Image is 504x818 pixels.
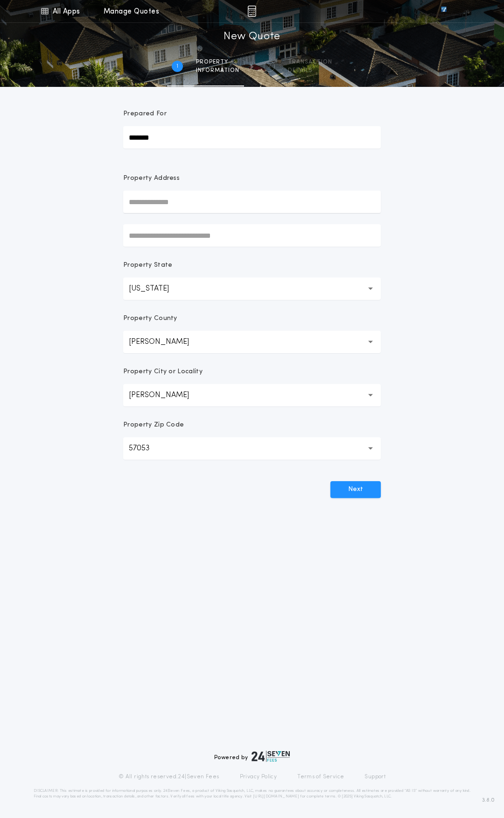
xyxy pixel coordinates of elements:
[123,126,381,149] input: Prepared For
[247,6,256,17] img: img
[253,795,299,798] a: [URL][DOMAIN_NAME]
[129,336,204,348] p: [PERSON_NAME]
[123,420,184,430] p: Property Zip Code
[123,314,177,323] p: Property County
[129,390,204,401] p: [PERSON_NAME]
[196,58,239,66] span: Property
[129,283,184,294] p: [US_STATE]
[288,67,332,74] span: details
[364,773,385,781] a: Support
[123,367,203,377] p: Property City or Locality
[288,58,332,66] span: Transaction
[129,443,165,454] p: 57053
[123,261,172,270] p: Property State
[297,773,344,781] a: Terms of Service
[176,63,178,70] h2: 1
[224,29,280,44] h1: New Quote
[424,7,463,16] img: vs-icon
[123,174,381,183] p: Property Address
[240,773,277,781] a: Privacy Policy
[330,481,381,498] button: Next
[196,67,239,74] span: information
[123,437,381,460] button: 57053
[119,773,219,781] p: © All rights reserved. 24|Seven Fees
[123,277,381,300] button: [US_STATE]
[268,63,271,70] h2: 2
[214,751,290,762] div: Powered by
[123,109,167,119] p: Prepared For
[34,788,470,799] p: DISCLAIMER: This estimate is provided for informational purposes only. 24|Seven Fees, a product o...
[482,796,495,804] span: 3.8.0
[123,384,381,406] button: [PERSON_NAME]
[252,751,290,762] img: logo
[123,331,381,353] button: [PERSON_NAME]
